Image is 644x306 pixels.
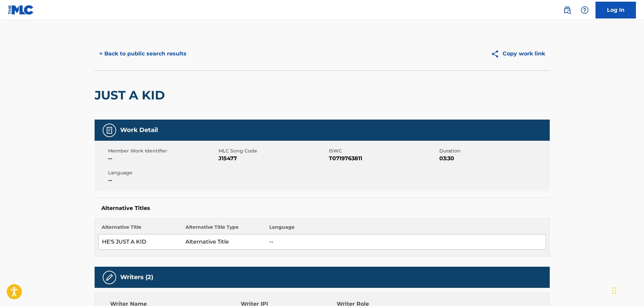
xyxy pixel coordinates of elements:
[596,2,636,18] a: Log In
[612,280,616,301] div: Drag
[610,274,644,306] iframe: Chat Widget
[101,205,543,212] h5: Alternative Titles
[218,147,327,155] span: MLC Song Code
[266,224,546,234] th: Language
[329,147,438,155] span: ISWC
[95,88,168,103] h2: JUST A KID
[439,147,548,155] span: Duration
[108,147,217,155] span: Member Work Identifier
[563,6,571,14] img: search
[329,155,438,163] span: T0719763811
[98,234,182,250] td: HE'S JUST A KID
[108,169,217,176] span: Language
[8,5,34,15] img: MLC Logo
[105,273,113,281] img: Writers
[578,3,591,17] div: Help
[182,224,266,234] th: Alternative Title Type
[120,126,158,134] h5: Work Detail
[218,155,327,163] span: J15477
[486,45,550,62] button: Copy work link
[439,155,548,163] span: 03:30
[266,234,546,250] td: --
[105,126,113,134] img: Work Detail
[120,273,153,281] h5: Writers (2)
[95,45,191,62] button: < Back to public search results
[108,176,217,184] span: --
[581,6,589,14] img: help
[98,224,182,234] th: Alternative Title
[491,50,503,58] img: Copy work link
[108,155,217,163] span: --
[561,3,574,17] a: Public Search
[182,234,266,250] td: Alternative Title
